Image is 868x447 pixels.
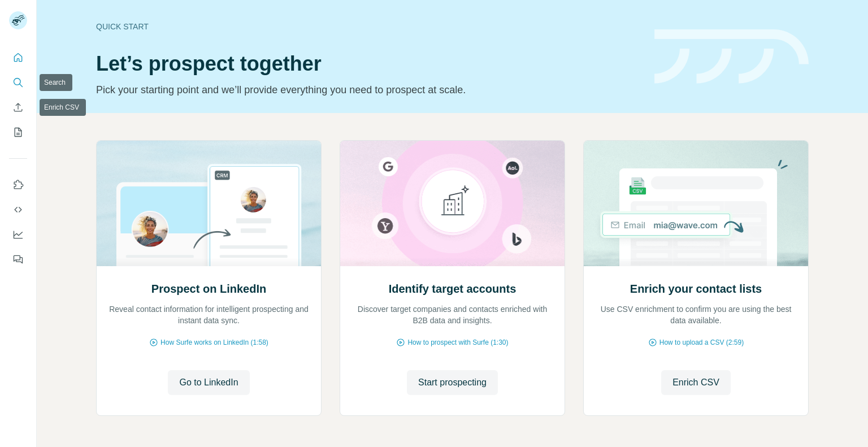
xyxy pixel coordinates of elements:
span: How to prospect with Surfe (1:30) [407,337,508,348]
p: Pick your starting point and we’ll provide everything you need to prospect at scale. [96,82,641,98]
span: How to upload a CSV (2:59) [659,337,744,348]
button: Quick start [9,47,27,68]
button: Start prospecting [407,370,498,395]
p: Use CSV enrichment to confirm you are using the best data available. [595,303,797,326]
button: Dashboard [9,224,27,245]
div: Quick start [96,21,641,32]
h2: Enrich your contact lists [630,281,762,297]
button: Search [9,72,27,93]
p: Discover target companies and contacts enriched with B2B data and insights. [351,303,553,326]
span: Enrich CSV [672,376,719,389]
p: Reveal contact information for intelligent prospecting and instant data sync. [108,303,310,326]
img: Identify target accounts [340,141,565,266]
button: Use Surfe API [9,199,27,220]
span: Start prospecting [418,376,487,389]
img: banner [654,29,809,84]
h1: Let’s prospect together [96,53,641,75]
button: My lists [9,122,27,142]
button: Enrich CSV [661,370,731,395]
span: How Surfe works on LinkedIn (1:58) [160,337,268,348]
button: Go to LinkedIn [168,370,249,395]
button: Enrich CSV [9,97,27,118]
button: Use Surfe on LinkedIn [9,175,27,195]
span: Go to LinkedIn [179,376,238,389]
h2: Prospect on LinkedIn [151,281,266,297]
button: Feedback [9,249,27,270]
img: Prospect on LinkedIn [96,141,322,266]
img: Enrich your contact lists [583,141,809,266]
h2: Identify target accounts [389,281,517,297]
